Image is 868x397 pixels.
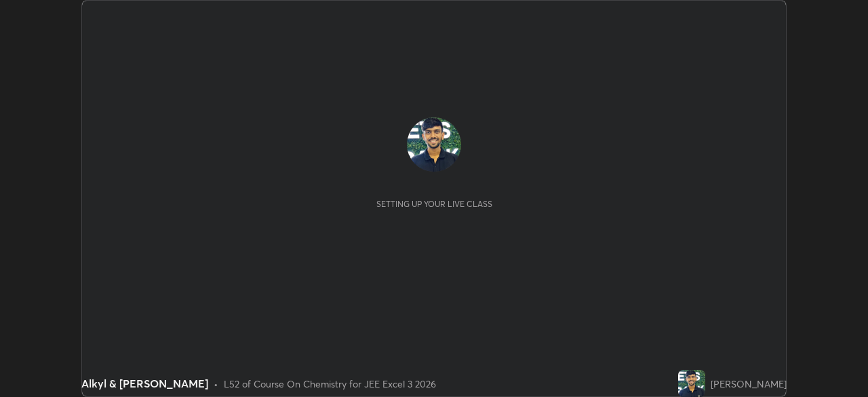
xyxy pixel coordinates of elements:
img: cf728a574958425a9c94b01b769e7986.jpg [407,117,461,172]
img: cf728a574958425a9c94b01b769e7986.jpg [678,370,705,397]
div: [PERSON_NAME] [711,377,787,391]
div: L52 of Course On Chemistry for JEE Excel 3 2026 [224,377,436,391]
div: Alkyl & [PERSON_NAME] [81,375,208,392]
div: Setting up your live class [376,199,492,209]
div: • [214,377,218,391]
